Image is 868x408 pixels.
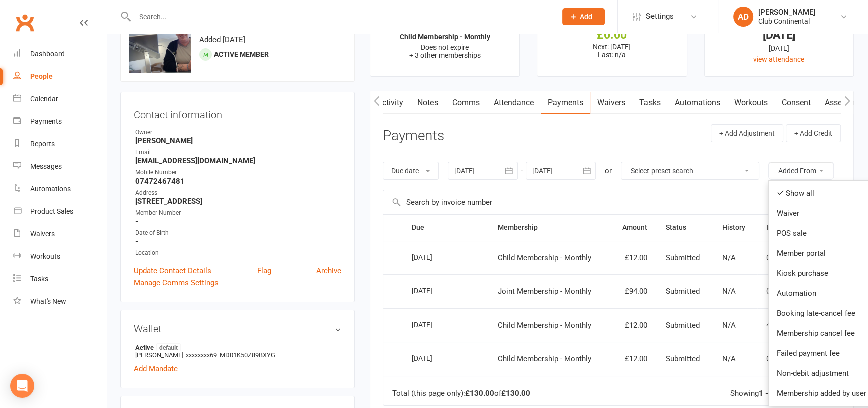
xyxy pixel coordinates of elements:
a: Archive [316,265,341,277]
strong: Active [135,343,336,351]
a: Consent [775,91,818,114]
span: N/A [722,321,735,330]
span: N/A [722,287,735,296]
div: Tasks [30,275,48,283]
a: Payments [13,110,106,133]
th: Due [403,215,489,240]
a: Comms [445,91,487,114]
a: Manage Comms Settings [134,277,219,289]
div: Club Continental [758,17,815,26]
div: Address [135,188,341,198]
td: £12.00 [610,241,657,275]
input: Search... [132,10,549,24]
span: Submitted [666,253,700,262]
div: Product Sales [30,207,73,215]
div: Location [135,248,341,258]
a: Payments [541,91,590,114]
button: Filter [767,190,817,214]
div: [DATE] [412,283,458,298]
a: Attendance [487,91,541,114]
td: £94.00 [610,274,657,308]
a: Automations [668,91,727,114]
a: Calendar [13,88,106,110]
td: £12.00 [610,308,657,342]
a: What's New [13,290,106,313]
span: Child Membership - Monthly [498,354,591,363]
span: N/A [722,354,735,363]
button: + Add Credit [786,124,841,142]
a: Messages [13,155,106,178]
span: Active member [214,50,269,58]
time: Added [DATE] [199,35,245,44]
p: Next: [DATE] Last: n/a [546,43,677,59]
a: Waivers [13,223,106,245]
div: Workouts [30,252,60,260]
div: [PERSON_NAME] [758,8,815,17]
th: History [713,215,757,240]
strong: [PERSON_NAME] [135,136,341,145]
td: 4035417 [757,308,808,342]
strong: [EMAIL_ADDRESS][DOMAIN_NAME] [135,156,341,165]
span: Add [580,13,592,21]
div: £0.00 [546,30,677,40]
div: Automations [30,185,71,193]
div: Owner [135,128,341,137]
div: Total (this page only): of [392,389,530,398]
span: default [156,343,181,351]
span: Child Membership - Monthly [498,253,591,262]
div: Email [135,148,341,157]
a: Dashboard [13,43,106,65]
img: image1758027895.png [129,11,191,73]
th: Membership [489,215,610,240]
div: [DATE] [412,249,458,265]
button: Due date [383,162,439,180]
strong: - [135,217,341,226]
div: Showing of payments [730,389,819,398]
a: Tasks [13,268,106,290]
button: Add [562,8,605,25]
div: [DATE] [412,317,458,332]
strong: 07472467481 [135,177,341,186]
strong: Child Membership - Monthly [400,33,490,41]
div: Payments [30,117,62,125]
button: Added From [768,162,834,180]
span: N/A [722,253,735,262]
span: MD01K50Z89BXYG [220,351,275,359]
a: Automations [13,178,106,200]
td: £12.00 [610,342,657,376]
div: Mobile Number [135,168,341,177]
strong: 1 - 4 [759,389,775,398]
a: Reports [13,133,106,155]
th: Amount [610,215,657,240]
a: Notes [410,91,445,114]
div: [DATE] [412,350,458,366]
span: Submitted [666,287,700,296]
a: Flag [257,265,271,277]
td: 0546857 [757,342,808,376]
td: 0881183 [757,274,808,308]
div: Calendar [30,95,58,103]
span: Joint Membership - Monthly [498,287,591,296]
div: Reports [30,140,55,148]
span: Child Membership - Monthly [498,321,591,330]
strong: - [135,237,341,246]
div: Messages [30,162,62,170]
a: Activity [370,91,410,114]
div: What's New [30,297,66,305]
li: [PERSON_NAME] [134,342,341,360]
th: Invoice # [757,215,808,240]
span: Submitted [666,354,700,363]
th: Status [657,215,713,240]
span: xxxxxxxx69 [186,351,217,359]
input: Search by invoice number [383,190,767,214]
a: People [13,65,106,88]
a: Workouts [13,245,106,268]
strong: £130.00 [501,389,530,398]
div: AD [733,7,753,27]
a: Add Mandate [134,363,178,375]
strong: [STREET_ADDRESS] [135,197,341,206]
div: Member Number [135,208,341,218]
a: Update Contact Details [134,265,211,277]
button: + Add Adjustment [711,124,783,142]
div: Date of Birth [135,228,341,238]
